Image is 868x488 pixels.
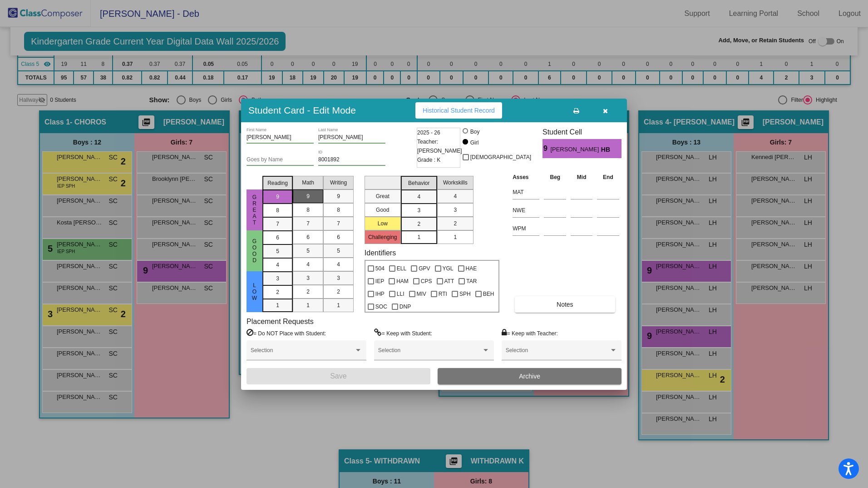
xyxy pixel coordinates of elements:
[470,128,480,136] div: Boy
[374,329,432,338] label: = Keep with Student:
[557,301,573,308] span: Notes
[306,260,310,269] span: 4
[276,234,279,242] span: 6
[276,288,279,296] span: 2
[276,193,279,201] span: 9
[276,206,279,214] span: 8
[337,219,340,228] span: 7
[306,192,310,200] span: 9
[513,204,539,217] input: assessment
[483,289,494,299] span: BEH
[408,179,429,187] span: Behavior
[330,372,346,380] span: Save
[454,219,457,228] span: 2
[247,329,326,338] label: = Do NOT Place with Student:
[251,282,259,301] span: Low
[399,301,411,312] span: DNP
[443,263,454,274] span: YGL
[542,143,550,154] span: 9
[417,206,420,214] span: 3
[513,185,539,199] input: assessment
[419,263,430,274] span: GPV
[417,289,426,299] span: MIV
[276,261,279,269] span: 4
[595,172,621,182] th: End
[337,206,340,214] span: 8
[267,179,288,187] span: Reading
[337,247,340,255] span: 5
[417,137,462,155] span: Teacher: [PERSON_NAME]
[454,233,457,241] span: 1
[251,194,259,226] span: Great
[421,276,432,287] span: CPS
[417,155,440,164] span: Grade : K
[306,247,310,255] span: 5
[306,219,310,228] span: 7
[318,157,385,163] input: Enter ID
[466,263,477,274] span: HAE
[365,249,396,257] label: Identifiers
[417,128,440,137] span: 2025 - 26
[510,172,542,182] th: Asses
[375,263,385,274] span: 504
[466,276,477,287] span: TAR
[470,152,531,163] span: [DEMOGRAPHIC_DATA]
[306,288,310,296] span: 2
[337,288,340,296] span: 2
[375,276,384,287] span: IEP
[306,206,310,214] span: 8
[568,172,595,182] th: Mid
[443,179,468,187] span: Workskills
[330,179,347,187] span: Writing
[337,233,340,241] span: 6
[601,145,614,154] span: HB
[375,301,387,312] span: SOC
[397,289,404,299] span: LLI
[276,274,279,283] span: 3
[417,220,420,228] span: 2
[415,102,502,119] button: Historical Student Record
[454,206,457,214] span: 3
[248,105,356,116] h3: Student Card - Edit Mode
[306,274,310,282] span: 3
[417,193,420,201] span: 4
[337,192,340,200] span: 9
[470,139,479,147] div: Girl
[247,317,314,326] label: Placement Requests
[423,107,495,114] span: Historical Student Record
[550,145,601,154] span: [PERSON_NAME] [PERSON_NAME]
[502,329,558,338] label: = Keep with Teacher:
[454,192,457,200] span: 4
[276,301,279,309] span: 1
[438,368,621,384] button: Archive
[439,289,447,299] span: RTI
[375,289,385,299] span: IHP
[251,238,259,264] span: Good
[276,220,279,228] span: 7
[337,260,340,269] span: 4
[459,289,471,299] span: SPH
[337,274,340,282] span: 3
[542,172,568,182] th: Beg
[276,247,279,255] span: 5
[247,368,430,384] button: Save
[515,296,615,313] button: Notes
[306,301,310,309] span: 1
[397,263,406,274] span: ELL
[396,276,409,287] span: HAM
[306,233,310,241] span: 6
[417,233,420,241] span: 1
[247,157,314,163] input: goes by name
[513,222,539,235] input: assessment
[302,179,314,187] span: Math
[337,301,340,309] span: 1
[519,373,540,380] span: Archive
[542,128,621,136] h3: Student Cell
[444,276,454,287] span: ATT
